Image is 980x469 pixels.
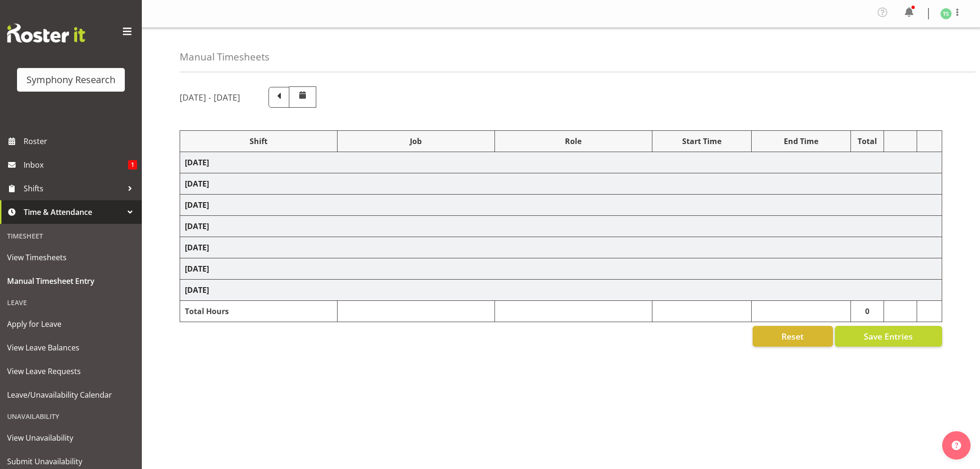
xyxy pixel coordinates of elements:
[180,301,338,322] td: Total Hours
[180,216,942,237] td: [DATE]
[7,341,135,355] span: View Leave Balances
[2,312,139,336] a: Apply for Leave
[24,205,123,219] span: Time & Attendance
[835,326,942,347] button: Save Entries
[180,195,942,216] td: [DATE]
[180,280,942,301] td: [DATE]
[756,136,846,147] div: End Time
[24,134,137,148] span: Roster
[2,407,139,426] div: Unavailability
[7,24,85,43] img: Rosterit website logo
[180,237,942,258] td: [DATE]
[2,269,139,293] a: Manual Timesheet Entry
[2,336,139,359] a: View Leave Balances
[7,454,135,469] span: Submit Unavailability
[753,326,833,347] button: Reset
[657,136,746,147] div: Start Time
[7,388,135,402] span: Leave/Unavailability Calendar
[342,136,490,147] div: Job
[2,359,139,383] a: View Leave Requests
[128,160,137,170] span: 1
[180,152,942,173] td: [DATE]
[940,8,952,19] img: tanya-stebbing1954.jpg
[24,181,123,196] span: Shifts
[781,330,804,342] span: Reset
[180,51,269,62] h4: Manual Timesheets
[7,364,135,378] span: View Leave Requests
[7,274,135,288] span: Manual Timesheet Entry
[2,426,139,450] a: View Unavailability
[180,92,240,102] h5: [DATE] - [DATE]
[856,136,879,147] div: Total
[952,441,961,450] img: help-xxl-2.png
[864,330,913,342] span: Save Entries
[500,136,647,147] div: Role
[185,136,332,147] div: Shift
[26,73,115,87] div: Symphony Research
[2,226,139,246] div: Timesheet
[2,246,139,269] a: View Timesheets
[2,383,139,407] a: Leave/Unavailability Calendar
[180,258,942,280] td: [DATE]
[851,301,884,322] td: 0
[7,431,135,445] span: View Unavailability
[24,158,128,172] span: Inbox
[2,293,139,312] div: Leave
[7,250,135,264] span: View Timesheets
[180,173,942,195] td: [DATE]
[7,317,135,331] span: Apply for Leave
